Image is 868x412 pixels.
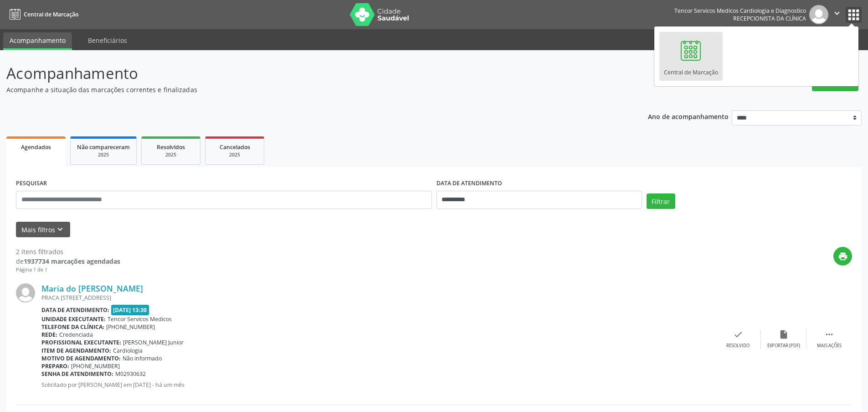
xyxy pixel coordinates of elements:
[77,151,130,158] div: 2025
[846,7,862,23] button: apps
[16,266,120,274] div: Página 1 de 1
[832,8,842,18] i: 
[838,251,848,261] i: print
[41,347,111,355] b: Item de agendamento:
[115,370,146,378] span: M02930632
[674,7,806,15] div: Tencor Servicos Medicos Cardiologia e Diagnostico
[113,347,143,355] span: Cardiologia
[82,32,134,48] a: Beneficiários
[123,339,184,346] span: [PERSON_NAME] Junior
[16,222,70,238] button: Mais filtroskeyboard_arrow_down
[41,315,106,323] b: Unidade executante:
[6,7,78,22] a: Central de Marcação
[41,370,113,378] b: Senha de atendimento:
[16,177,47,191] label: PESQUISAR
[817,343,842,349] div: Mais ações
[733,15,806,22] span: Recepcionista da clínica
[41,362,69,370] b: Preparo:
[659,32,723,81] a: Central de Marcação
[41,294,715,302] div: PRACA [STREET_ADDRESS]
[16,256,120,266] div: de
[220,143,250,151] span: Cancelados
[767,343,800,349] div: Exportar (PDF)
[123,355,162,362] span: Não informado
[648,110,729,122] p: Ano de acompanhamento
[106,323,155,331] span: [PHONE_NUMBER]
[733,329,743,339] i: check
[6,62,605,85] p: Acompanhamento
[41,323,104,331] b: Telefone da clínica:
[41,331,57,339] b: Rede:
[21,143,51,151] span: Agendados
[437,177,502,191] label: DATA DE ATENDIMENTO
[833,247,852,266] button: print
[41,306,109,314] b: Data de atendimento:
[6,85,605,94] p: Acompanhe a situação das marcações correntes e finalizadas
[111,305,149,315] span: [DATE] 13:30
[212,151,257,158] div: 2025
[16,247,120,256] div: 2 itens filtrados
[824,329,834,339] i: 
[55,224,65,235] i: keyboard_arrow_down
[71,362,120,370] span: [PHONE_NUMBER]
[41,381,715,389] p: Solicitado por [PERSON_NAME] em [DATE] - há um mês
[828,5,846,24] button: 
[809,5,828,24] img: img
[59,331,93,339] span: Credenciada
[3,32,72,50] a: Acompanhamento
[647,193,675,209] button: Filtrar
[41,283,143,293] a: Maria do [PERSON_NAME]
[16,283,35,302] img: img
[779,329,789,339] i: insert_drive_file
[77,143,130,151] span: Não compareceram
[24,10,78,18] span: Central de Marcação
[157,143,185,151] span: Resolvidos
[41,339,121,346] b: Profissional executante:
[24,257,120,266] strong: 1937734 marcações agendadas
[726,343,750,349] div: Resolvido
[41,355,121,362] b: Motivo de agendamento:
[148,151,194,158] div: 2025
[108,315,172,323] span: Tencor Servicos Medicos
